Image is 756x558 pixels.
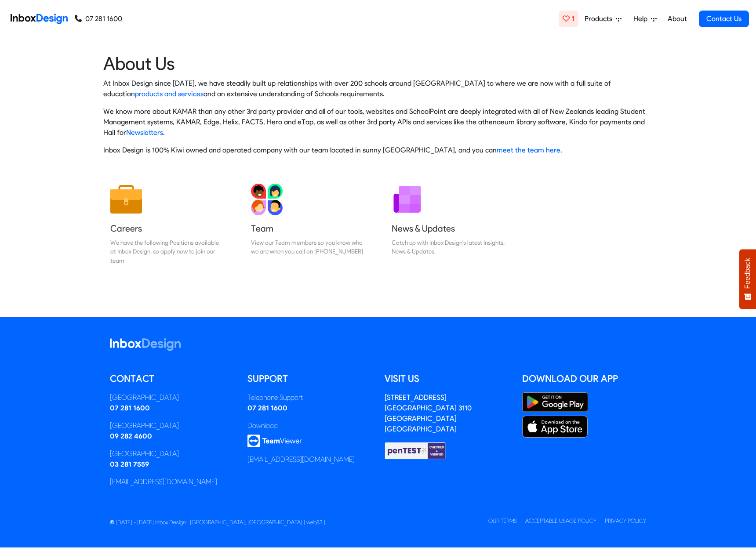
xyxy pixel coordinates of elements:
img: 2022_01_13_icon_job.svg [110,184,142,215]
div: [GEOGRAPHIC_DATA] [110,392,234,403]
h5: Contact [110,372,234,385]
a: Acceptable Usage Policy [525,518,596,524]
p: At Inbox Design since [DATE], we have steadily built up relationships with over 200 schools aroun... [103,78,653,99]
a: Contact Us [699,11,749,27]
a: 03 281 7559 [110,460,149,468]
a: About [665,10,689,28]
a: 09 282 4600 [110,432,152,440]
h5: Support [247,372,372,385]
a: Our Terms [488,518,517,524]
img: 2022_01_12_icon_newsletter.svg [392,184,423,215]
a: [EMAIL_ADDRESS][DOMAIN_NAME] [247,455,355,464]
a: 07 281 1600 [247,404,287,412]
div: Catch up with Inbox Design's latest Insights, News & Updates. [392,238,505,256]
img: logo_inboxdesign_white.svg [110,338,181,351]
button: Feedback - Show survey [739,249,756,309]
span: © [DATE] - [DATE] Inbox Design | [GEOGRAPHIC_DATA], [GEOGRAPHIC_DATA] | web83 | [110,519,325,525]
div: Telephone Support [247,392,372,403]
span: 1 [571,14,574,23]
a: Careers We have the following Positions available at Inbox Design, so apply now to join our team [103,177,231,272]
h5: News & Updates [392,222,505,235]
img: Google Play Store [522,392,588,412]
h5: Visit us [385,372,509,385]
p: Inbox Design is 100% Kiwi owned and operated company with our team located in sunny [GEOGRAPHIC_D... [103,145,653,156]
a: products and services [135,90,204,98]
a: meet the team here [497,146,560,154]
a: 1 [559,11,578,27]
div: [GEOGRAPHIC_DATA] [110,420,234,431]
p: We know more about KAMAR than any other 3rd party provider and all of our tools, websites and Sch... [103,106,653,138]
a: Help [630,10,660,28]
a: Newsletters [126,128,163,137]
h5: Careers [110,222,224,235]
a: Team View our Team members so you know who we are when you call on [PHONE_NUMBER] [244,177,371,272]
address: [STREET_ADDRESS] [GEOGRAPHIC_DATA] 3110 [GEOGRAPHIC_DATA] [GEOGRAPHIC_DATA] [385,393,472,433]
span: Products [585,14,616,24]
a: News & Updates Catch up with Inbox Design's latest Insights, News & Updates. [385,177,512,272]
span: Help [633,14,651,24]
a: 07 281 1600 [110,404,150,412]
a: Checked & Verified by penTEST [385,446,446,454]
span: Feedback [744,258,752,289]
h5: Download our App [522,372,647,385]
img: logo_teamviewer.svg [247,435,302,447]
div: Download [247,420,372,431]
img: 2022_01_13_icon_team.svg [251,184,283,215]
a: 07 281 1600 [75,14,122,24]
img: Checked & Verified by penTEST [385,442,446,460]
a: [EMAIL_ADDRESS][DOMAIN_NAME] [110,478,217,486]
a: Privacy Policy [605,518,646,524]
heading: About Us [103,52,653,75]
a: [STREET_ADDRESS][GEOGRAPHIC_DATA] 3110[GEOGRAPHIC_DATA][GEOGRAPHIC_DATA] [385,393,472,433]
div: [GEOGRAPHIC_DATA] [110,449,234,459]
div: We have the following Positions available at Inbox Design, so apply now to join our team [110,238,224,265]
a: Products [581,10,625,28]
img: Apple App Store [522,416,588,438]
div: View our Team members so you know who we are when you call on [PHONE_NUMBER] [251,238,364,256]
h5: Team [251,222,364,235]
